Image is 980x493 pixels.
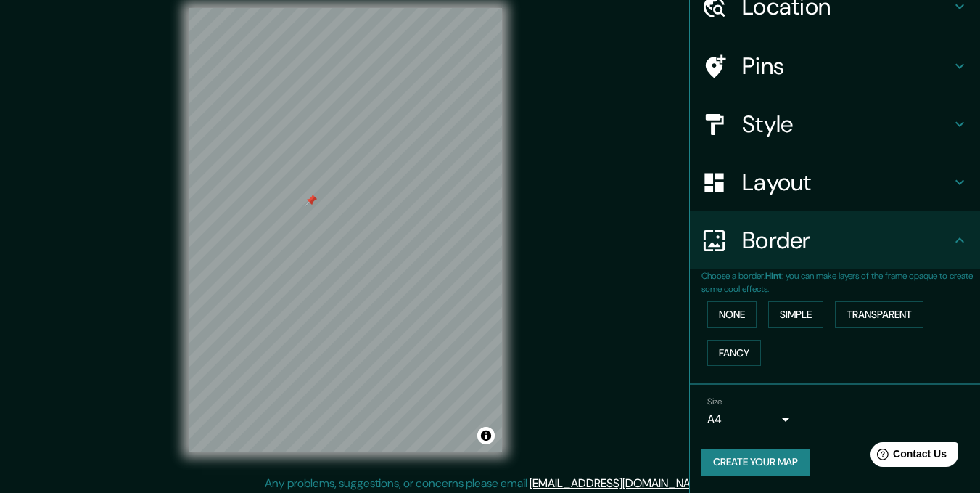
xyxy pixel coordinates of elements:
[690,95,980,153] div: Style
[768,301,823,328] button: Simple
[530,476,709,491] a: [EMAIL_ADDRESS][DOMAIN_NAME]
[742,110,951,139] h4: Style
[835,301,923,328] button: Transparent
[477,427,495,444] button: Toggle attribution
[707,408,794,431] div: A4
[265,475,711,492] p: Any problems, suggestions, or concerns please email .
[742,226,951,255] h4: Border
[707,340,761,367] button: Fancy
[701,449,810,476] button: Create your map
[851,436,964,477] iframe: Help widget launcher
[765,270,782,282] b: Hint
[189,8,502,452] canvas: Map
[742,52,951,81] h4: Pins
[690,37,980,95] div: Pins
[701,269,980,296] p: Choose a border. : you can make layers of the frame opaque to create some cool effects.
[707,301,757,328] button: None
[690,153,980,211] div: Layout
[742,168,951,197] h4: Layout
[690,211,980,269] div: Border
[707,396,722,408] label: Size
